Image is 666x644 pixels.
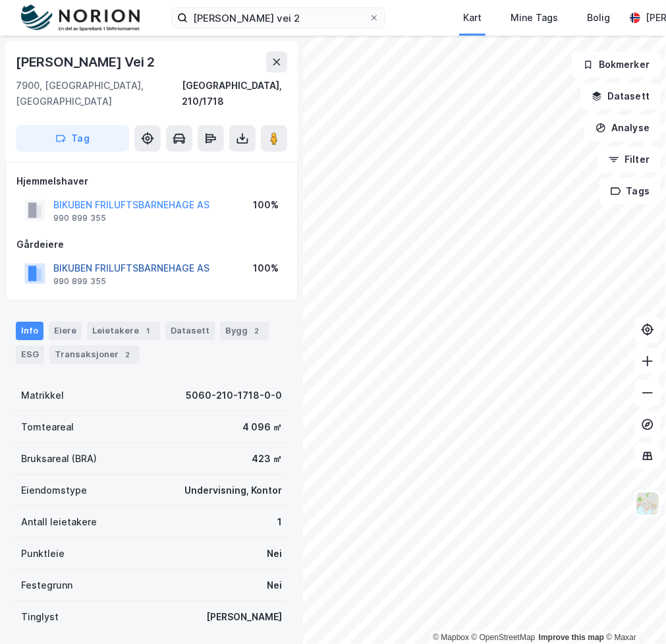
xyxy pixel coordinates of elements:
div: Tinglyst [21,609,59,625]
div: Matrikkel [21,388,64,403]
div: Gårdeiere [16,237,287,252]
div: Leietakere [87,322,160,340]
img: norion-logo.80e7a08dc31c2e691866.png [21,5,140,32]
div: Tomteareal [21,419,74,435]
div: 5060-210-1718-0-0 [186,388,282,403]
div: Eiendomstype [21,483,87,498]
div: [GEOGRAPHIC_DATA], 210/1718 [182,78,287,109]
div: Punktleie [21,546,65,562]
button: Analyse [584,115,661,141]
input: Søk på adresse, matrikkel, gårdeiere, leietakere eller personer [188,8,369,28]
div: 100% [253,260,279,276]
button: Bokmerker [572,51,661,78]
div: 423 ㎡ [252,451,282,467]
div: 4 096 ㎡ [242,419,282,435]
div: Datasett [165,322,215,340]
div: 990 899 355 [53,213,106,223]
a: OpenStreetMap [472,633,536,642]
div: Antall leietakere [21,514,97,530]
a: Improve this map [539,633,604,642]
div: Nei [267,546,282,562]
img: Z [635,491,660,516]
div: Bruksareal (BRA) [21,451,97,467]
div: Hjemmelshaver [16,173,287,189]
button: Tag [16,125,129,152]
div: Bolig [587,10,610,26]
div: 2 [250,324,264,337]
div: 100% [253,197,279,213]
div: [PERSON_NAME] Vei 2 [16,51,157,73]
div: Info [16,322,43,340]
a: Mapbox [433,633,469,642]
div: Nei [267,577,282,593]
div: [PERSON_NAME] [206,609,282,625]
div: Bygg [220,322,269,340]
div: Kontrollprogram for chat [600,581,666,644]
button: Filter [597,146,661,173]
button: Tags [599,178,661,204]
div: 990 899 355 [53,276,106,287]
div: Mine Tags [511,10,558,26]
div: Undervisning, Kontor [184,483,282,498]
div: ESG [16,345,44,364]
div: Festegrunn [21,577,72,593]
div: 7900, [GEOGRAPHIC_DATA], [GEOGRAPHIC_DATA] [16,78,182,109]
div: Transaksjoner [49,345,140,364]
div: 1 [142,324,155,337]
div: 2 [121,348,134,361]
button: Datasett [580,83,661,109]
div: Eiere [49,322,82,340]
iframe: Chat Widget [600,581,666,644]
div: 1 [277,514,282,530]
div: Kart [463,10,482,26]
